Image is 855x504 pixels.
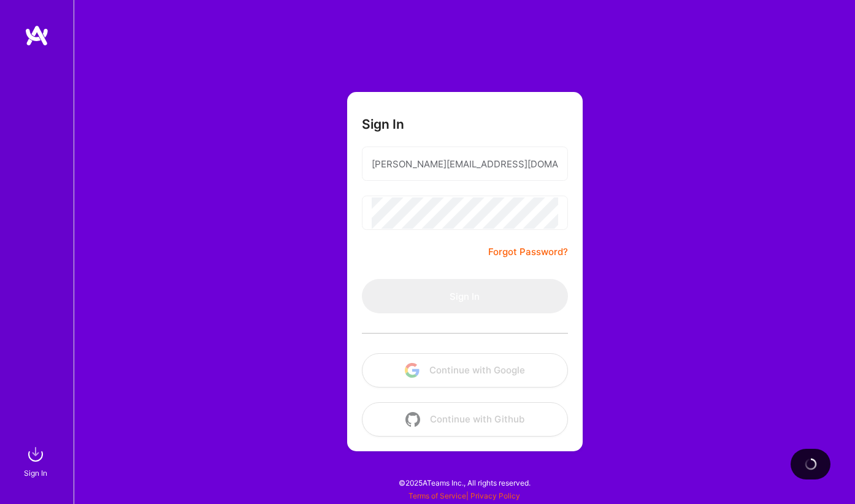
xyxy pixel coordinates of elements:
[405,363,420,378] img: icon
[362,402,568,437] button: Continue with Github
[488,245,568,259] a: Forgot Password?
[25,25,49,47] img: logo
[804,457,818,471] img: loading
[74,467,855,498] div: © 2025 ATeams Inc., All rights reserved.
[362,116,404,132] h3: Sign In
[362,279,568,313] button: Sign In
[26,442,48,479] a: sign inSign In
[372,148,558,180] input: Email...
[23,442,48,467] img: sign in
[408,491,466,500] a: Terms of Service
[24,467,47,479] div: Sign In
[362,353,568,388] button: Continue with Google
[470,491,520,500] a: Privacy Policy
[405,412,420,427] img: icon
[408,491,520,500] span: |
